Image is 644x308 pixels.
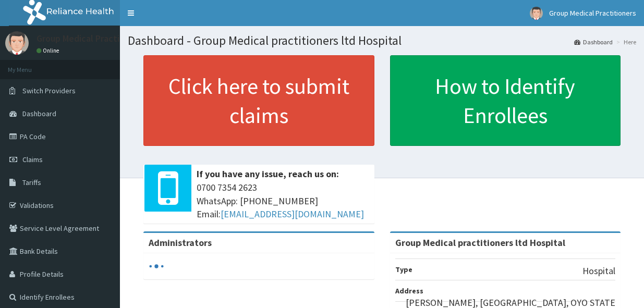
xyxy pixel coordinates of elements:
b: Administrators [149,237,212,249]
p: Hospital [582,264,615,278]
a: Online [37,47,62,54]
li: Here [614,38,636,46]
span: Tariffs [22,178,41,187]
span: Claims [22,155,43,164]
b: If you have any issue, reach us on: [197,168,339,180]
strong: Group Medical practitioners ltd Hospital [395,237,565,249]
span: Group Medical Practitioners [549,8,636,18]
a: How to Identify Enrollees [390,55,621,146]
b: Type [395,265,412,274]
span: 0700 7354 2623 WhatsApp: [PHONE_NUMBER] Email: [197,181,369,221]
img: User Image [5,31,29,55]
h1: Dashboard - Group Medical practitioners ltd Hospital [128,34,636,47]
p: Group Medical Practitioners [37,34,149,43]
span: Dashboard [22,109,56,118]
svg: audio-loading [149,258,164,274]
b: Address [395,286,423,295]
a: [EMAIL_ADDRESS][DOMAIN_NAME] [221,208,364,220]
a: Dashboard [574,38,613,46]
a: Click here to submit claims [143,55,374,146]
span: Switch Providers [22,86,76,95]
img: User Image [530,7,543,20]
